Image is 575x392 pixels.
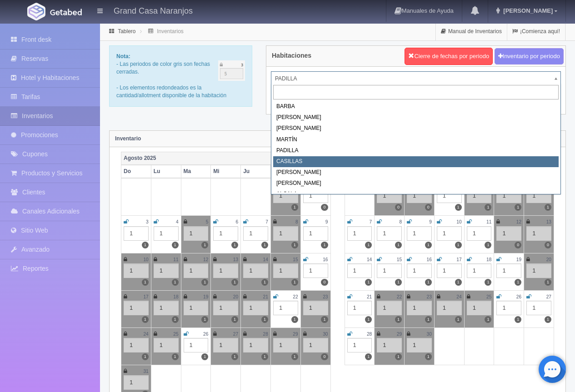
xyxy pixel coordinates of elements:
div: [PERSON_NAME] [273,167,559,178]
div: MARTÍN [273,134,559,145]
div: BARBA [273,101,559,112]
div: CASILLAS [273,156,559,167]
div: PADILLA [273,145,559,156]
div: [PERSON_NAME] [273,178,559,189]
div: [PERSON_NAME] [273,123,559,134]
div: [PERSON_NAME] [273,112,559,123]
div: ALCALA [273,189,559,200]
